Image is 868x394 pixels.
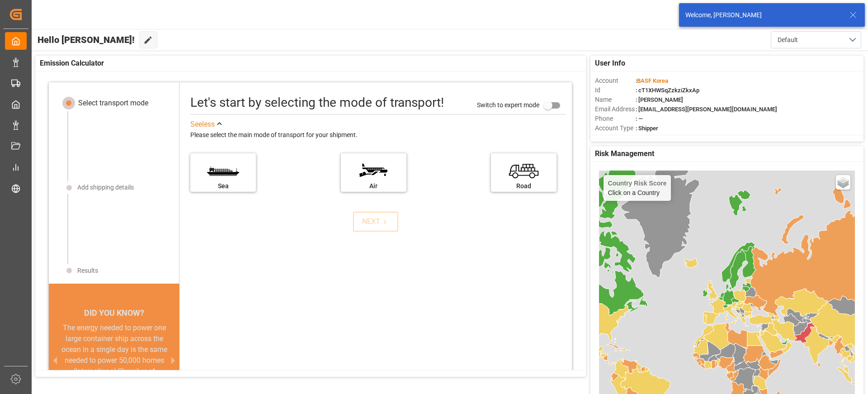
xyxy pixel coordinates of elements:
span: Hello [PERSON_NAME]! [38,31,135,48]
button: open menu [771,31,861,48]
div: DID YOU KNOW? [49,304,179,323]
div: Please select the main mode of transport for your shipment. [190,130,566,141]
div: Results [77,266,98,275]
span: Id [595,85,636,95]
div: Road [495,181,552,191]
h4: Country Risk Score [608,180,667,187]
a: Layers [836,175,850,190]
div: NEXT [362,216,390,227]
button: NEXT [353,212,398,232]
span: : [636,77,668,84]
span: Email Address [595,104,636,114]
span: Emission Calculator [40,58,104,69]
div: The energy needed to power one large container ship across the ocean in a single day is the same ... [60,323,169,388]
span: : [PERSON_NAME] [636,96,683,103]
div: See less [190,119,215,130]
span: : [EMAIL_ADDRESS][PERSON_NAME][DOMAIN_NAME] [636,106,777,113]
span: Default [778,35,798,45]
span: : — [636,115,643,122]
div: Add shipping details [77,183,134,192]
span: : cT1XHWSqZzkziZkxAp [636,87,699,94]
span: : Shipper [636,125,658,132]
span: Name [595,95,636,104]
div: Sea [195,181,251,191]
div: Select transport mode [78,98,148,109]
span: Switch to expert mode [477,101,539,108]
span: Account [595,76,636,85]
div: Let's start by selecting the mode of transport! [190,93,444,112]
span: Risk Management [595,148,654,159]
span: Account Type [595,123,636,133]
div: Welcome, [PERSON_NAME] [685,10,841,20]
span: BASF Korea [637,77,668,84]
div: Click on a Country [608,180,667,196]
div: Air [345,181,402,191]
span: Phone [595,114,636,123]
span: User Info [595,58,625,69]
